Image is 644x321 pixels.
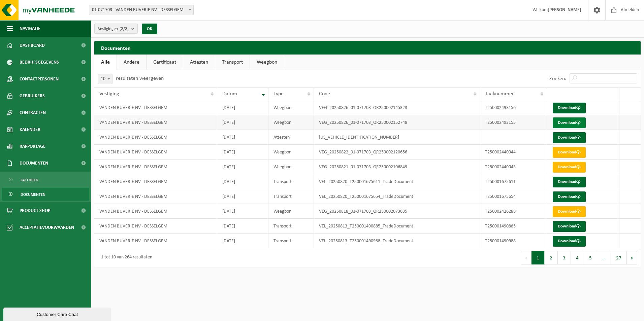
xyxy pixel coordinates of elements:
td: VANDEN BUVERIE NV - DESSELGEM [94,115,217,130]
td: VANDEN BUVERIE NV - DESSELGEM [94,204,217,219]
span: Contactpersonen [20,71,59,87]
a: Download [553,162,586,173]
button: Next [627,251,637,264]
button: OK [142,24,157,34]
td: Transport [268,219,314,234]
button: Previous [521,251,532,264]
td: VEG_20250826_01-071703_QR250002152748 [314,115,480,130]
span: Code [319,91,330,97]
td: VANDEN BUVERIE NV - DESSELGEM [94,234,217,248]
span: Vestiging [99,91,119,97]
td: [DATE] [217,174,268,189]
td: VANDEN BUVERIE NV - DESSELGEM [94,145,217,159]
td: VEL_20250820_T250001675611_TradeDocument [314,174,480,189]
span: Kalender [20,121,40,138]
td: [DATE] [217,130,268,145]
a: Download [553,236,586,247]
span: Navigatie [20,20,40,37]
span: Facturen [21,174,38,186]
strong: [PERSON_NAME] [548,7,581,12]
td: VEG_20250818_01-071703_QR250002073635 [314,204,480,219]
a: Download [553,132,586,143]
td: T250001490885 [480,219,547,234]
span: Taaknummer [485,91,514,97]
td: Weegbon [268,115,314,130]
td: VANDEN BUVERIE NV - DESSELGEM [94,189,217,204]
a: Attesten [183,55,215,70]
td: T250002493155 [480,115,547,130]
td: Weegbon [268,159,314,174]
a: Weegbon [250,55,284,70]
button: 5 [584,251,597,264]
td: Transport [268,174,314,189]
label: resultaten weergeven [116,76,164,81]
button: 1 [532,251,545,264]
div: 1 tot 10 van 264 resultaten [98,252,152,264]
td: VEL_20250820_T250001675654_TradeDocument [314,189,480,204]
label: Zoeken: [549,76,566,81]
td: [DATE] [217,100,268,115]
td: Weegbon [268,100,314,115]
h2: Documenten [94,41,641,54]
span: 10 [98,74,112,84]
td: Weegbon [268,204,314,219]
a: Download [553,147,586,158]
span: Product Shop [20,202,50,219]
span: Contracten [20,104,46,121]
span: Vestigingen [98,24,129,34]
span: 10 [98,74,112,84]
span: Bedrijfsgegevens [20,54,59,71]
span: 01-071703 - VANDEN BUVERIE NV - DESSELGEM [89,5,194,15]
td: VEL_20250813_T250001490988_TradeDocument [314,234,480,248]
td: [DATE] [217,189,268,204]
a: Download [553,117,586,128]
count: (2/2) [120,27,129,31]
td: Transport [268,189,314,204]
button: 3 [558,251,571,264]
td: [US_VEHICLE_IDENTIFICATION_NUMBER] [314,130,480,145]
button: 2 [545,251,558,264]
a: Download [553,177,586,187]
span: Rapportage [20,138,45,155]
td: T250001490988 [480,234,547,248]
td: [DATE] [217,159,268,174]
td: T250002493156 [480,100,547,115]
span: Documenten [21,188,45,201]
td: T250002440043 [480,159,547,174]
td: T250002426288 [480,204,547,219]
a: Facturen [2,173,89,186]
a: Documenten [2,188,89,201]
td: VANDEN BUVERIE NV - DESSELGEM [94,130,217,145]
td: T250002440044 [480,145,547,159]
td: VEG_20250822_01-071703_QR250002120656 [314,145,480,159]
td: VEG_20250821_01-071703_QR250002106849 [314,159,480,174]
td: VEG_20250826_01-071703_QR250002145323 [314,100,480,115]
td: Weegbon [268,145,314,159]
td: VANDEN BUVERIE NV - DESSELGEM [94,219,217,234]
a: Download [553,103,586,113]
button: Vestigingen(2/2) [94,24,138,34]
span: 01-071703 - VANDEN BUVERIE NV - DESSELGEM [89,5,193,15]
td: [DATE] [217,145,268,159]
td: [DATE] [217,115,268,130]
td: VANDEN BUVERIE NV - DESSELGEM [94,174,217,189]
a: Download [553,191,586,202]
a: Download [553,206,586,217]
td: [DATE] [217,204,268,219]
a: Download [553,221,586,232]
td: Attesten [268,130,314,145]
span: Acceptatievoorwaarden [20,219,74,236]
a: Alle [94,55,117,70]
td: Transport [268,234,314,248]
td: T250001675654 [480,189,547,204]
span: Gebruikers [20,87,45,104]
a: Transport [215,55,250,70]
span: Type [273,91,284,97]
span: Dashboard [20,37,45,54]
span: … [597,251,611,264]
td: VANDEN BUVERIE NV - DESSELGEM [94,100,217,115]
iframe: chat widget [3,306,112,321]
button: 27 [611,251,627,264]
td: [DATE] [217,234,268,248]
